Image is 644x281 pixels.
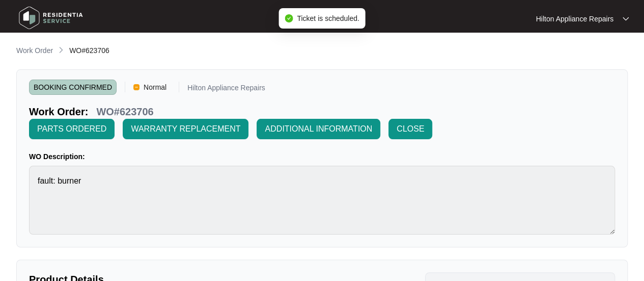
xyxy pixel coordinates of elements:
[29,119,115,139] button: PARTS ORDERED
[57,46,65,54] img: chevron-right
[14,45,55,57] a: Work Order
[397,123,424,135] span: CLOSE
[131,123,240,135] span: WARRANTY REPLACEMENT
[16,45,53,56] p: Work Order
[96,105,153,119] p: WO#623706
[69,46,109,55] span: WO#623706
[297,14,359,22] span: Ticket is scheduled.
[536,14,613,24] p: Hilton Appliance Repairs
[15,3,87,33] img: residentia service logo
[29,166,615,235] textarea: fault: burner
[29,105,88,119] p: Work Order:
[133,84,139,90] img: Vercel Logo
[388,119,432,139] button: CLOSE
[623,16,629,21] img: dropdown arrow
[265,123,372,135] span: ADDITIONAL INFORMATION
[29,80,117,95] span: BOOKING CONFIRMED
[123,119,248,139] button: WARRANTY REPLACEMENT
[29,151,615,162] p: WO Description:
[285,14,293,22] span: check-circle
[187,84,265,95] p: Hilton Appliance Repairs
[257,119,380,139] button: ADDITIONAL INFORMATION
[37,123,106,135] span: PARTS ORDERED
[139,80,171,95] span: Normal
